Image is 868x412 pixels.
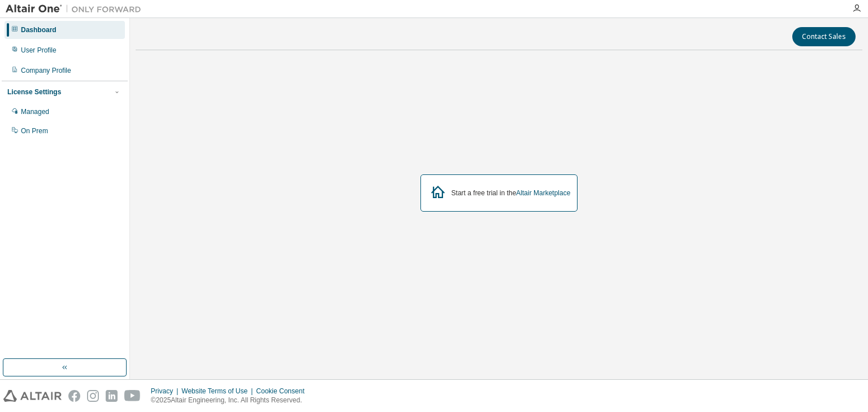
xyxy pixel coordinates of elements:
[151,396,311,405] p: © 2025 Altair Engineering, Inc. All Rights Reserved.
[181,387,256,396] div: Website Terms of Use
[7,87,61,97] div: License Settings
[124,390,141,402] img: youtube.svg
[87,390,99,402] img: instagram.svg
[21,66,71,75] div: Company Profile
[21,126,48,135] div: On Prem
[792,27,856,46] button: Contact Sales
[3,390,62,402] img: altair_logo.svg
[256,387,311,396] div: Cookie Consent
[452,189,571,198] div: Start a free trial in the
[21,46,57,55] div: User Profile
[516,189,570,197] a: Altair Marketplace
[6,3,147,15] img: Altair One
[21,25,57,34] div: Dashboard
[151,387,181,396] div: Privacy
[21,107,49,116] div: Managed
[106,390,118,402] img: linkedin.svg
[68,390,80,402] img: facebook.svg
